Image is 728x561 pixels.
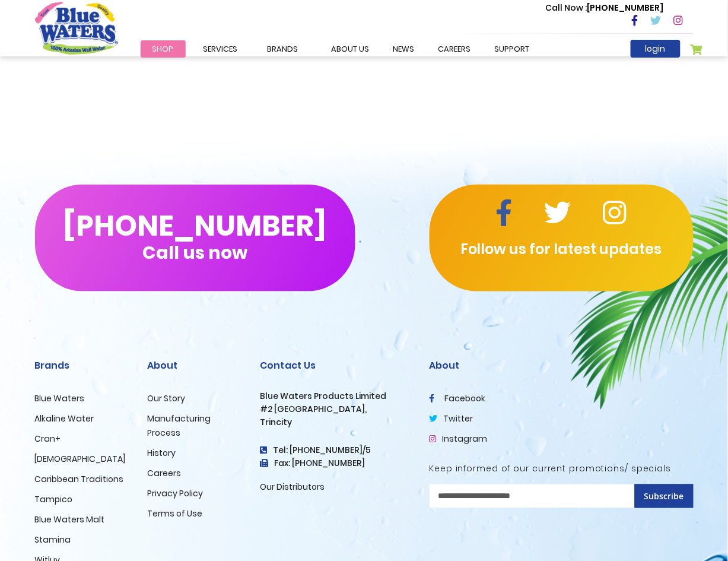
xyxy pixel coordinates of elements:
h4: Tel: [PHONE_NUMBER]/5 [260,446,412,456]
p: Follow us for latest updates [430,239,694,260]
a: careers [427,40,483,58]
a: twitter [430,413,473,425]
a: Alkaline Water [35,413,94,425]
button: Subscribe [635,484,694,508]
a: Instagram [430,433,488,445]
a: [DEMOGRAPHIC_DATA] [35,454,126,465]
a: Cran+ [35,433,61,445]
a: Privacy Policy [148,488,204,500]
a: store logo [35,2,118,54]
a: Careers [148,468,182,480]
a: Terms of Use [148,508,203,520]
a: History [148,448,176,459]
a: login [631,40,681,58]
a: support [483,40,542,58]
a: Tampico [35,494,73,506]
h2: About [430,360,694,371]
span: Brands [268,43,298,55]
h3: Fax: [PHONE_NUMBER] [260,459,412,469]
a: about us [320,40,382,58]
h3: Blue Waters Products Limited [260,392,412,402]
h2: Contact Us [260,360,412,371]
h3: Trincity [260,418,412,428]
span: Subscribe [644,491,684,502]
a: Blue Waters [35,393,85,405]
span: Shop [152,43,174,55]
h2: Brands [35,360,130,371]
a: Stamina [35,534,71,546]
a: facebook [430,393,486,405]
h2: About [148,360,243,371]
span: Call Now : [546,2,587,14]
button: [PHONE_NUMBER]Call us now [35,185,355,291]
p: [PHONE_NUMBER] [546,2,664,14]
a: Our Distributors [260,481,325,493]
a: News [382,40,427,58]
a: Blue Waters Malt [35,514,105,526]
span: Services [204,43,238,55]
a: Manufacturing Process [148,413,211,439]
h3: #2 [GEOGRAPHIC_DATA], [260,405,412,415]
h5: Keep informed of our current promotions/ specials [430,464,694,474]
span: Call us now [142,249,247,256]
a: Caribbean Traditions [35,474,124,486]
a: Our Story [148,393,186,405]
